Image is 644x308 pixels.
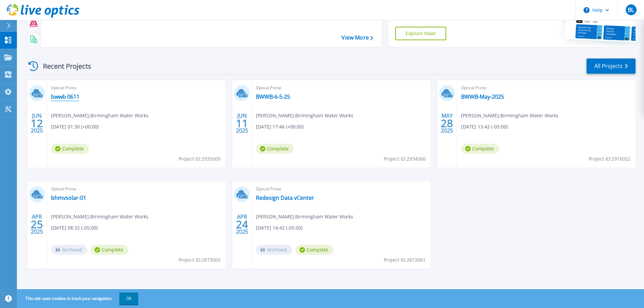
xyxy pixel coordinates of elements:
[51,112,148,119] span: [PERSON_NAME] , Birmingham Water Works
[51,93,79,100] a: bwwb 0611
[256,123,304,131] span: [DATE] 17:46 (+00:00)
[295,245,333,255] span: Complete
[178,256,220,264] span: Project ID: 2873009
[51,144,89,154] span: Complete
[51,245,87,255] span: Archived
[589,155,630,163] span: Project ID: 2916052
[51,194,86,201] a: bhmvsolar-01
[256,213,353,220] span: [PERSON_NAME] , Birmingham Water Works
[256,93,290,100] a: BWWB-6-5-25
[51,213,148,220] span: [PERSON_NAME] , Birmingham Water Works
[587,58,636,74] a: All Projects
[441,120,453,126] span: 28
[51,123,99,131] span: [DATE] 01:30 (+00:00)
[30,111,43,136] div: JUN 2025
[461,144,499,154] span: Complete
[51,185,221,193] span: Optical Prime
[384,155,426,163] span: Project ID: 2934560
[341,34,373,41] a: View More
[461,93,504,100] a: BWWB-May-2025
[440,111,453,136] div: MAY 2025
[628,7,634,13] span: BL
[19,292,138,305] span: This site uses cookies to track your navigation.
[461,112,558,119] span: [PERSON_NAME] , Birmingham Water Works
[395,27,447,40] a: Explore Now!
[236,120,248,126] span: 11
[236,221,248,227] span: 24
[256,84,426,92] span: Optical Prime
[256,144,294,154] span: Complete
[236,111,248,136] div: JUN 2025
[51,224,98,232] span: [DATE] 08:32 (-05:00)
[178,155,220,163] span: Project ID: 2935009
[30,212,43,237] div: APR 2025
[256,112,353,119] span: [PERSON_NAME] , Birmingham Water Works
[91,245,128,255] span: Complete
[256,194,314,201] a: Redesign Data vCenter
[461,84,631,92] span: Optical Prime
[119,292,138,305] button: OK
[256,245,292,255] span: Archived
[384,256,426,264] span: Project ID: 2872061
[461,123,508,131] span: [DATE] 13:42 (-05:00)
[256,185,426,193] span: Optical Prime
[236,212,248,237] div: APR 2025
[26,58,100,74] div: Recent Projects
[31,120,43,126] span: 12
[256,224,303,232] span: [DATE] 14:42 (-05:00)
[31,221,43,227] span: 25
[51,84,221,92] span: Optical Prime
